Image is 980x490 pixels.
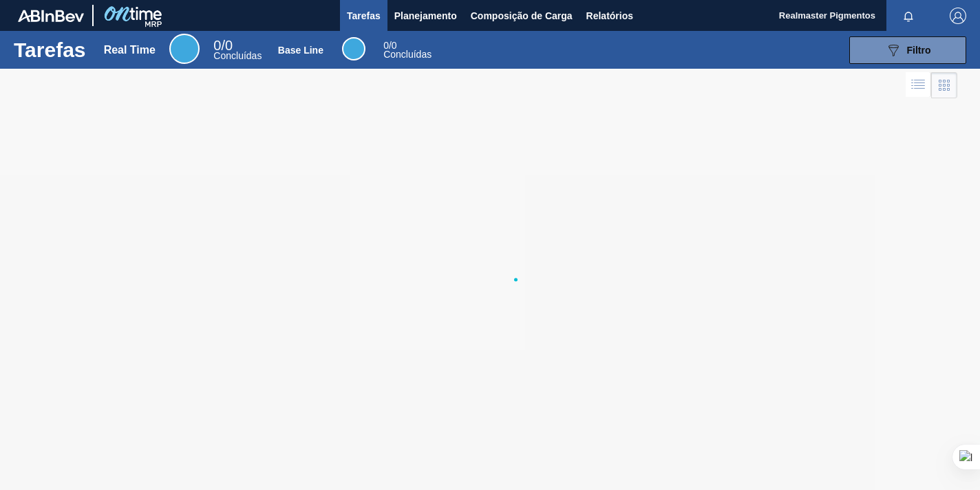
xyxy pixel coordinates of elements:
span: Concluídas [213,50,262,61]
div: Base Line [383,41,432,59]
span: Composição de Carga [471,8,573,24]
img: Logout [950,8,966,24]
span: Tarefas [347,8,381,24]
span: Concluídas [383,49,432,60]
span: 0 [383,40,389,51]
span: / 0 [213,38,233,53]
div: Real Time [169,34,200,64]
div: Real Time [213,40,262,60]
button: Notificações [886,6,930,25]
span: Relatórios [586,8,633,24]
button: Filtro [849,36,966,64]
div: Real Time [104,44,156,56]
span: Filtro [907,45,931,56]
span: / 0 [383,40,396,51]
img: TNhmsLtSVTkK8tSr43FrP2fwEKptu5GPRR3wAAAABJRU5ErkJggg== [18,10,84,22]
h1: Tarefas [14,42,86,58]
div: Base Line [278,45,323,56]
div: Base Line [342,37,365,60]
span: 0 [213,38,221,53]
span: Planejamento [394,8,457,24]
